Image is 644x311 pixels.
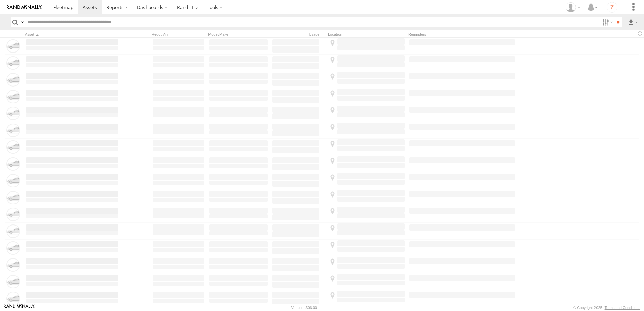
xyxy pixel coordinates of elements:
[291,306,317,310] div: Version: 306.00
[607,2,617,13] i: ?
[573,306,640,310] div: © Copyright 2025 -
[7,5,42,10] img: rand-logo.svg
[152,32,205,37] div: Rego./Vin
[408,32,516,37] div: Reminders
[25,32,119,37] div: Click to Sort
[563,2,583,12] div: Tim Zylstra
[271,32,325,37] div: Usage
[605,306,640,310] a: Terms and Conditions
[208,32,269,37] div: Model/Make
[600,17,614,27] label: Search Filter Options
[328,32,406,37] div: Location
[4,304,35,311] a: Visit our Website
[636,30,644,37] span: Refresh
[627,17,639,27] label: Export results as...
[20,17,25,27] label: Search Query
